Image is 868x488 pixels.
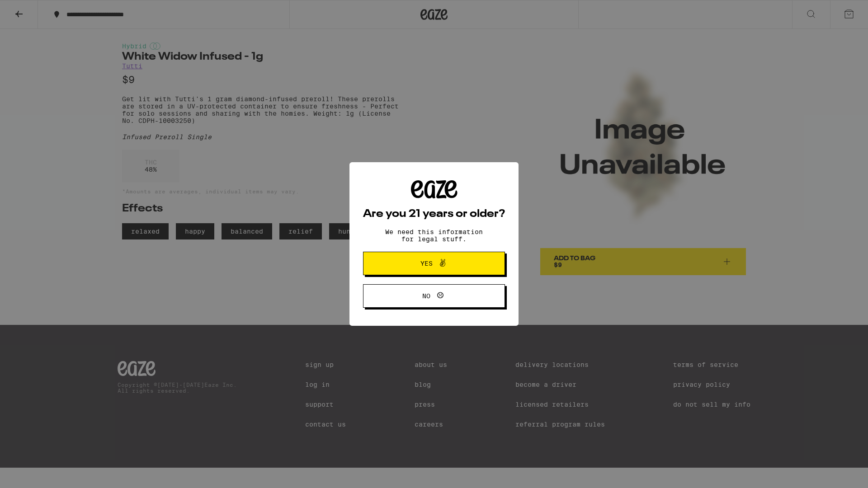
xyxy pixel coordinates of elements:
[811,461,859,483] iframe: Opens a widget where you can find more information
[363,252,505,275] button: Yes
[420,260,433,267] span: Yes
[377,228,491,243] p: We need this information for legal stuff.
[363,209,505,220] h2: Are you 21 years or older?
[363,284,505,308] button: No
[422,293,430,299] span: No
